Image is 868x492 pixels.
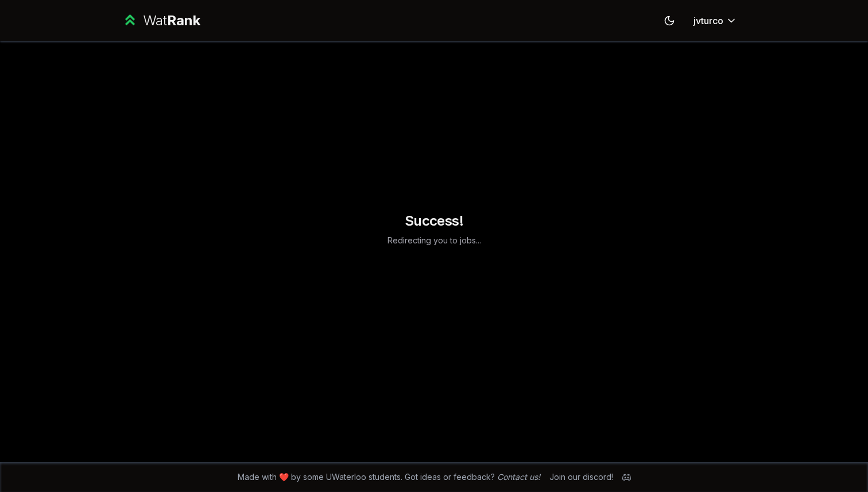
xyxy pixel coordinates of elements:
[122,11,200,30] a: WatRank
[497,472,540,482] a: Contact us!
[143,11,200,30] div: Wat
[684,10,746,31] button: jvturco
[387,235,481,246] p: Redirecting you to jobs...
[693,14,723,28] span: jvturco
[238,471,540,483] span: Made with ❤️ by some UWaterloo students. Got ideas or feedback?
[549,471,613,483] div: Join our discord!
[167,12,200,29] span: Rank
[387,212,481,230] h1: Success!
